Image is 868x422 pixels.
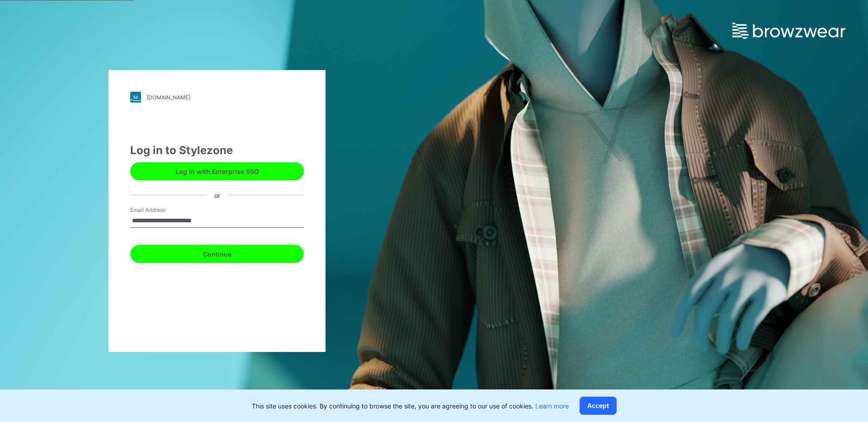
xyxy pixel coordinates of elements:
[252,401,569,411] p: This site uses cookies. By continuing to browse the site, you are agreeing to our use of cookies.
[130,92,141,103] img: stylezone-logo.562084cfcfab977791bfbf7441f1a819.svg
[130,92,304,103] a: [DOMAIN_NAME]
[207,190,227,200] div: or
[130,142,304,159] div: Log in to Stylezone
[146,94,190,101] div: [DOMAIN_NAME]
[732,23,845,39] img: browzwear-logo.e42bd6dac1945053ebaf764b6aa21510.svg
[535,402,569,410] a: Learn more
[130,245,304,263] button: Continue
[580,397,617,415] button: Accept
[130,206,193,214] label: Email Address
[130,162,304,180] button: Log in with Enterprise SSO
